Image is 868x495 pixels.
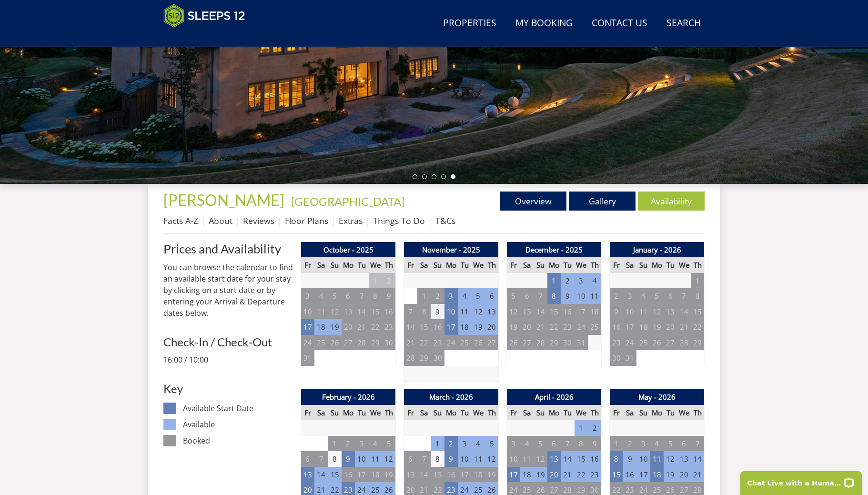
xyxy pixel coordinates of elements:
[355,467,368,483] td: 17
[485,257,498,273] th: Th
[507,304,520,320] td: 12
[472,257,485,273] th: We
[417,350,431,366] td: 29
[444,451,458,467] td: 9
[677,436,691,452] td: 6
[431,350,444,366] td: 30
[458,319,471,335] td: 18
[404,405,417,421] th: Fr
[431,335,444,351] td: 23
[610,288,623,304] td: 2
[183,435,293,446] dd: Booked
[561,288,574,304] td: 9
[507,319,520,335] td: 19
[301,467,314,483] td: 13
[355,319,368,335] td: 21
[369,467,382,483] td: 18
[417,467,431,483] td: 14
[314,335,328,351] td: 25
[163,191,284,209] span: [PERSON_NAME]
[485,288,498,304] td: 6
[382,257,395,273] th: Th
[575,319,588,335] td: 24
[547,257,561,273] th: Mo
[382,288,395,304] td: 9
[382,304,395,320] td: 16
[547,405,561,421] th: Mo
[110,12,121,24] button: Open LiveChat chat widget
[314,405,328,421] th: Sa
[610,319,623,335] td: 16
[561,319,574,335] td: 23
[588,288,601,304] td: 11
[417,288,431,304] td: 1
[623,319,636,335] td: 17
[431,436,444,452] td: 1
[444,288,458,304] td: 3
[575,405,588,421] th: We
[291,194,404,208] a: [GEOGRAPHIC_DATA]
[472,319,485,335] td: 19
[301,242,396,258] th: October - 2025
[638,192,705,211] a: Availability
[472,467,485,483] td: 18
[507,288,520,304] td: 5
[431,405,444,421] th: Su
[163,191,287,209] a: [PERSON_NAME]
[664,335,677,351] td: 27
[520,304,534,320] td: 13
[507,242,602,258] th: December - 2025
[520,436,534,452] td: 4
[328,451,341,467] td: 8
[444,335,458,351] td: 24
[588,451,601,467] td: 16
[561,335,574,351] td: 30
[314,467,328,483] td: 14
[404,304,417,320] td: 7
[677,257,691,273] th: We
[163,215,198,226] a: Facts A-Z
[610,242,705,258] th: January - 2026
[458,304,471,320] td: 11
[301,335,314,351] td: 24
[314,451,328,467] td: 7
[301,451,314,467] td: 6
[623,405,636,421] th: Sa
[520,288,534,304] td: 6
[588,273,601,289] td: 4
[355,288,368,304] td: 7
[575,273,588,289] td: 3
[588,304,601,320] td: 18
[404,467,417,483] td: 13
[664,319,677,335] td: 20
[485,436,498,452] td: 5
[507,405,520,421] th: Fr
[417,335,431,351] td: 22
[163,336,293,348] h3: Check-In / Check-Out
[382,335,395,351] td: 30
[569,192,636,211] a: Gallery
[512,13,576,34] a: My Booking
[650,335,664,351] td: 26
[301,304,314,320] td: 10
[417,319,431,335] td: 15
[328,405,341,421] th: Su
[636,304,650,320] td: 11
[417,304,431,320] td: 8
[369,273,382,289] td: 1
[485,451,498,467] td: 12
[636,451,650,467] td: 10
[610,389,705,405] th: May - 2026
[547,319,561,335] td: 22
[623,467,636,483] td: 16
[575,451,588,467] td: 15
[417,257,431,273] th: Sa
[636,257,650,273] th: Su
[183,403,293,414] dd: Available Start Date
[520,319,534,335] td: 20
[342,304,355,320] td: 13
[183,419,293,430] dd: Available
[664,304,677,320] td: 13
[500,192,566,211] a: Overview
[431,319,444,335] td: 16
